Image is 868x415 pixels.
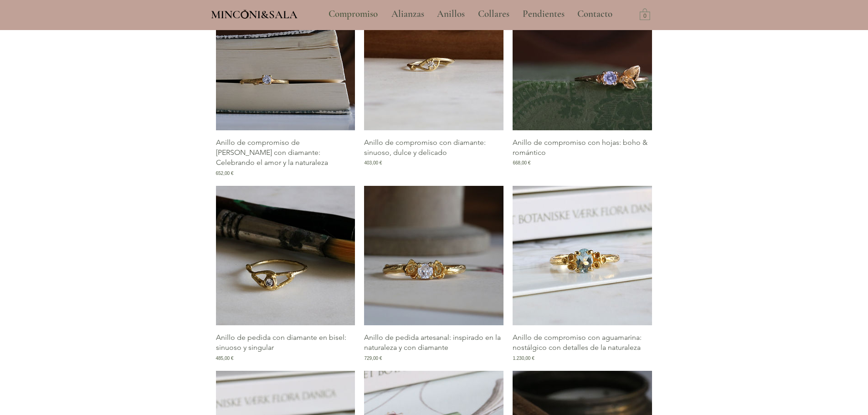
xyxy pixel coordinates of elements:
a: Anillo de compromiso con aguamarina: nostálgico con detalles de la naturaleza1.230,00 € [513,333,652,362]
div: Galería de Anillo de pedida artesanal: inspirado en la naturaleza y con diamante [364,186,503,362]
p: Pendientes [518,3,569,26]
text: 0 [643,13,647,20]
nav: Sitio [304,3,637,26]
span: 729,00 € [364,355,382,362]
a: Anillos [430,3,471,26]
p: Anillo de compromiso con diamante: sinuoso, dulce y delicado [364,138,503,158]
p: Anillo de compromiso con aguamarina: nostálgico con detalles de la naturaleza [513,333,652,353]
a: Alianzas [385,3,430,26]
div: Galería de Anillo de pedida con diamante en bisel: sinuoso y singular [216,186,355,362]
span: 485,00 € [216,355,234,362]
a: Anillo de compromiso de [PERSON_NAME] con diamante: Celebrando el amor y la naturaleza652,00 € [216,138,355,177]
span: 668,00 € [513,159,530,166]
a: Anillo de pedida artesanal: inspirado en la naturaleza y con diamante729,00 € [364,333,503,362]
a: Pendientes [516,3,570,26]
span: 403,00 € [364,159,382,166]
a: Compromiso [322,3,385,26]
a: MINCONI&SALA [211,6,298,21]
span: MINCONI&SALA [211,8,298,21]
a: Anillo de compromiso con hojas: boho & romántico668,00 € [513,138,652,177]
a: Anillo de pedida con diamante en bisel: sinuoso y singular485,00 € [216,333,355,362]
p: Anillo de compromiso de [PERSON_NAME] con diamante: Celebrando el amor y la naturaleza [216,138,355,168]
p: Anillo de compromiso con hojas: boho & romántico [513,138,652,158]
span: 1.230,00 € [513,355,534,362]
p: Alianzas [387,3,429,26]
a: Collares [471,3,516,26]
span: 652,00 € [216,170,234,177]
p: Contacto [573,3,617,26]
div: Galería de Anillo de compromiso con aguamarina: nostálgico con detalles de la naturaleza [513,186,652,362]
p: Anillo de pedida artesanal: inspirado en la naturaleza y con diamante [364,333,503,353]
a: Contacto [570,3,620,26]
a: Anillo de compromiso con diamante: sinuoso, dulce y delicado403,00 € [364,138,503,177]
a: Carrito con 0 ítems [640,8,650,20]
p: Anillo de pedida con diamante en bisel: sinuoso y singular [216,333,355,353]
p: Collares [473,3,514,26]
p: Anillos [432,3,469,26]
img: Minconi Sala [241,10,249,19]
p: Compromiso [324,3,382,26]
